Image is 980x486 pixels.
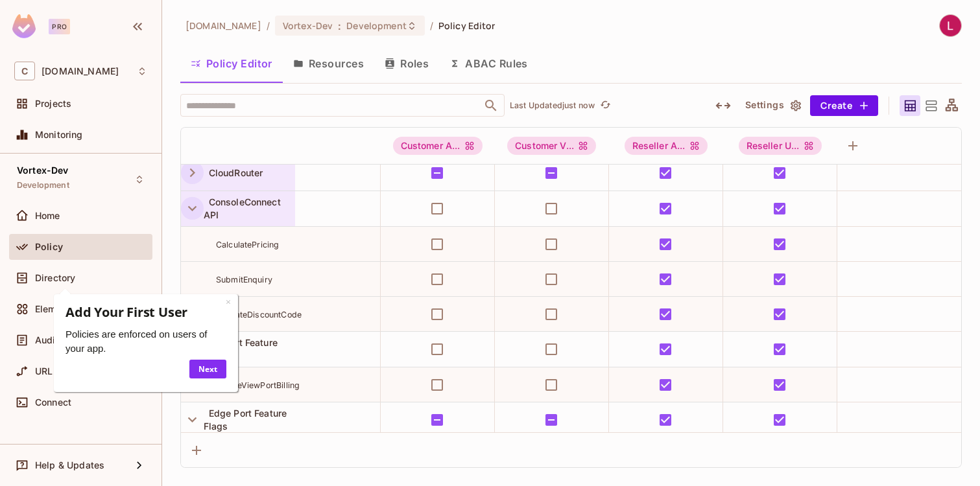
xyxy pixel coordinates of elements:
div: Reseller U... [739,137,822,155]
span: Reseller Admin [625,137,708,155]
img: Lianxin Lv [940,15,961,36]
span: Monitoring [35,130,83,140]
span: Audit Log [35,335,78,345]
button: Settings [740,95,805,116]
span: Customer Viewer [507,137,596,155]
span: C [14,62,35,80]
span: CalculatePricing [216,240,279,249]
span: SubmitEnquiry [216,275,272,284]
div: Customer A... [393,137,483,155]
button: Open [482,97,500,115]
span: Reseller User [739,137,822,155]
span: Directory [35,273,75,283]
button: Resources [283,47,374,80]
span: Policies are enforced on users of your app. [14,44,155,69]
span: EnableViewPortBilling [216,380,300,390]
span: Vortex-Dev [283,19,333,32]
button: Create [810,95,878,116]
span: DC Port Feature Flags [204,337,278,361]
span: Vortex-Dev [17,165,69,176]
button: ABAC Rules [439,47,538,80]
span: the active workspace [185,19,261,32]
span: Elements [35,304,75,314]
span: Click to refresh data [595,98,613,113]
span: Connect [35,397,71,408]
span: Workspace: consoleconnect.com [42,66,119,76]
li: / [267,19,270,32]
span: ConsoleConnect API [204,196,281,220]
button: Policy Editor [180,47,283,80]
span: : [337,21,342,31]
span: Home [35,211,60,221]
span: refresh [600,99,611,112]
button: refresh [597,98,613,113]
span: CloudRouter [204,167,263,178]
li: / [430,19,433,32]
div: Reseller A... [625,137,708,155]
span: Policy Editor [438,19,496,32]
span: URL Mapping [35,366,95,376]
span: Development [17,180,69,191]
img: SReyMgAAAABJRU5ErkJggg== [12,14,36,38]
button: Roles [374,47,439,80]
span: Development [346,19,406,32]
span: Projects [35,98,71,109]
a: Next [137,75,174,94]
span: Customer Admin [393,137,483,155]
p: Last Updated just now [510,100,595,111]
div: Pro [49,19,70,34]
div: Close tooltip [174,10,179,25]
div: Customer V... [507,137,596,155]
span: Help & Updates [35,460,104,470]
a: × [174,11,179,23]
span: Policy [35,242,63,252]
span: Add Your First User [14,19,136,36]
span: Edge Port Feature Flags [204,408,287,432]
span: ValidateDiscountCode [216,310,302,319]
